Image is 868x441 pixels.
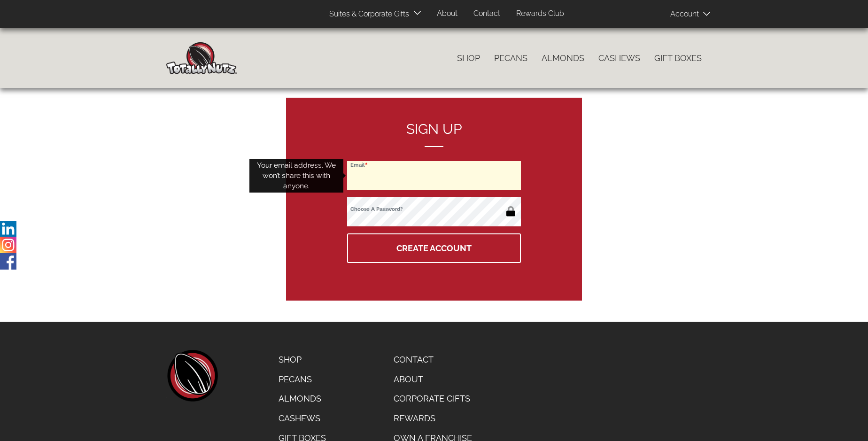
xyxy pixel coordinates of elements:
a: Contact [466,5,507,23]
a: Rewards Club [509,5,571,23]
a: Cashews [591,48,647,68]
button: Create Account [347,233,521,263]
a: Suites & Corporate Gifts [322,5,412,23]
input: Email [347,161,521,190]
a: About [430,5,465,23]
a: Contact [387,350,479,370]
h2: Sign up [347,121,521,147]
a: Rewards [387,409,479,428]
a: home [166,350,218,402]
a: About [387,370,479,389]
a: Shop [271,350,333,370]
a: Cashews [271,409,333,428]
a: Corporate Gifts [387,389,479,409]
a: Pecans [271,370,333,389]
div: Your email address. We won’t share this with anyone. [249,159,343,193]
a: Almonds [535,48,591,68]
a: Pecans [487,48,535,68]
a: Gift Boxes [647,48,709,68]
a: Almonds [271,389,333,409]
a: Shop [450,48,487,68]
img: Home [166,42,237,74]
